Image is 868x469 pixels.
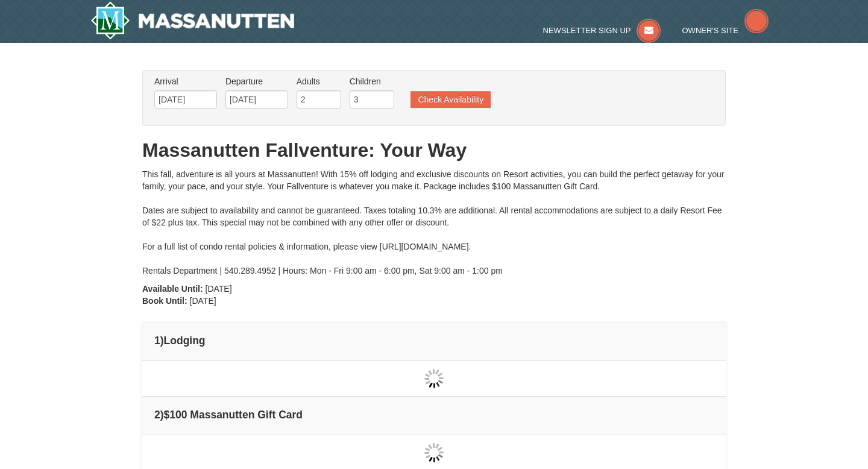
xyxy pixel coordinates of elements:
span: ) [160,409,164,421]
span: Newsletter Sign Up [543,26,631,35]
label: Children [350,75,394,87]
a: Owner's Site [682,26,769,35]
div: This fall, adventure is all yours at Massanutten! With 15% off lodging and exclusive discounts on... [142,168,726,277]
span: ) [160,335,164,347]
a: Newsletter Sign Up [543,26,661,35]
button: Check Availability [410,91,491,108]
img: wait gif [424,443,444,462]
h4: 2 $100 Massanutten Gift Card [154,409,714,421]
img: wait gif [424,369,444,388]
a: Massanutten Resort [90,1,294,40]
span: Owner's Site [682,26,739,35]
img: Massanutten Resort Logo [90,1,294,40]
h4: 1 Lodging [154,335,714,347]
h1: Massanutten Fallventure: Your Way [142,138,726,162]
span: [DATE] [190,296,216,306]
strong: Available Until: [142,284,203,294]
label: Arrival [154,75,217,87]
strong: Book Until: [142,296,187,306]
label: Adults [297,75,341,87]
label: Departure [225,75,288,87]
span: [DATE] [206,284,232,294]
